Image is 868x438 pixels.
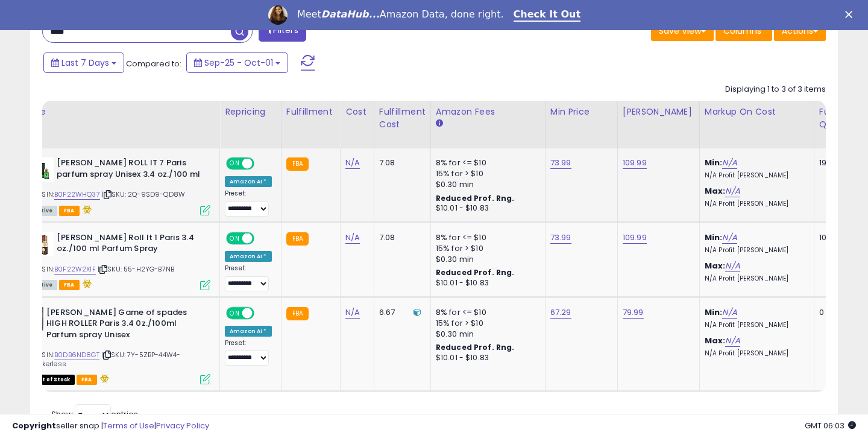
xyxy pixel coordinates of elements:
a: 109.99 [623,232,647,244]
span: | SKU: 55-H2YG-B7NB [98,264,174,274]
div: Amazon AI * [225,326,272,337]
div: Fulfillment Cost [379,106,426,131]
div: Amazon AI * [225,176,272,187]
div: Repricing [225,106,276,118]
div: [PERSON_NAME] [623,106,694,118]
p: N/A Profit [PERSON_NAME] [705,200,805,208]
span: Sep-25 - Oct-01 [204,57,273,69]
span: Columns [723,25,761,37]
span: All listings that are currently out of stock and unavailable for purchase on Amazon [30,375,75,385]
div: Amazon Fees [436,106,540,118]
a: N/A [725,185,740,197]
span: Last 7 Days [61,57,109,69]
span: OFF [253,308,272,318]
img: Profile image for Georgie [268,5,288,25]
span: 2025-10-9 06:03 GMT [805,420,856,431]
a: N/A [722,306,737,319]
button: Sep-25 - Oct-01 [186,52,288,73]
div: Preset: [225,339,272,366]
th: The percentage added to the cost of goods (COGS) that forms the calculator for Min & Max prices. [699,101,814,148]
div: Fulfillable Quantity [819,106,861,131]
div: ASIN: [30,157,210,214]
span: FBA [59,280,80,290]
b: Min: [705,157,723,168]
a: N/A [725,335,740,347]
a: 67.29 [550,306,571,319]
a: B0F22WHQ37 [54,189,100,200]
b: Reduced Prof. Rng. [436,342,515,352]
button: Last 7 Days [43,52,124,73]
span: Show: entries [51,408,138,420]
div: Title [27,106,215,118]
button: Filters [259,21,306,42]
div: $10.01 - $10.83 [436,278,536,288]
div: 8% for <= $10 [436,307,536,318]
span: FBA [59,206,80,216]
i: hazardous material [80,205,92,214]
div: Displaying 1 to 3 of 3 items [725,84,826,95]
a: N/A [722,157,737,169]
b: Max: [705,335,726,346]
span: FBA [77,375,97,385]
button: Save View [651,21,714,41]
div: 0 [819,307,857,318]
div: Min Price [550,106,612,118]
b: Min: [705,232,723,243]
div: Fulfillment [286,106,335,118]
div: $0.30 min [436,254,536,265]
div: 10 [819,232,857,243]
strong: Copyright [12,420,56,431]
small: FBA [286,232,309,246]
b: Max: [705,260,726,271]
span: ON [227,159,242,169]
div: seller snap | | [12,421,209,432]
div: 15% for > $10 [436,243,536,254]
a: N/A [725,260,740,272]
div: $0.30 min [436,179,536,190]
div: Preset: [225,189,272,217]
button: Actions [774,21,826,41]
span: ON [227,308,242,318]
p: N/A Profit [PERSON_NAME] [705,349,805,358]
div: 6.67 [379,307,421,318]
div: 15% for > $10 [436,168,536,179]
button: Columns [715,21,772,41]
div: 7.08 [379,157,421,168]
a: B0F22W2X1F [54,264,96,275]
div: $0.30 min [436,329,536,340]
div: Amazon AI * [225,251,272,262]
a: N/A [345,232,360,244]
b: [PERSON_NAME] Roll It 1 Paris 3.4 oz./100 ml Parfum Spray [57,232,203,258]
div: Close [845,11,857,18]
span: | SKU: 7Y-5ZBP-44W4-stickerless [30,350,180,368]
a: 73.99 [550,232,571,244]
span: OFF [253,233,272,243]
b: [PERSON_NAME] ROLL IT 7 Paris parfum spray Unisex 3.4 oz./100 ml [57,157,203,183]
div: Cost [345,106,369,118]
a: B0DB6ND8GT [54,350,99,360]
div: 8% for <= $10 [436,232,536,243]
a: 79.99 [623,306,644,319]
a: N/A [722,232,737,244]
i: DataHub... [321,8,380,20]
a: Check It Out [514,8,581,22]
div: ASIN: [30,307,210,384]
p: N/A Profit [PERSON_NAME] [705,246,805,255]
span: All listings currently available for purchase on Amazon [30,280,57,290]
div: Markup on Cost [705,106,809,118]
b: [PERSON_NAME] Game of spades HIGH ROLLER Paris 3.4 0z./100ml Parfum spray Unisex [46,307,193,344]
div: $10.01 - $10.83 [436,203,536,214]
b: Min: [705,306,723,318]
span: Compared to: [126,58,181,69]
div: 15% for > $10 [436,318,536,329]
a: N/A [345,157,360,169]
span: OFF [253,159,272,169]
a: Terms of Use [103,420,154,431]
div: 8% for <= $10 [436,157,536,168]
span: ON [227,233,242,243]
span: | SKU: 2Q-9SD9-QD8W [102,189,185,199]
div: Meet Amazon Data, done right. [297,8,504,21]
small: FBA [286,307,309,320]
span: All listings currently available for purchase on Amazon [30,206,57,216]
i: hazardous material [80,279,92,288]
